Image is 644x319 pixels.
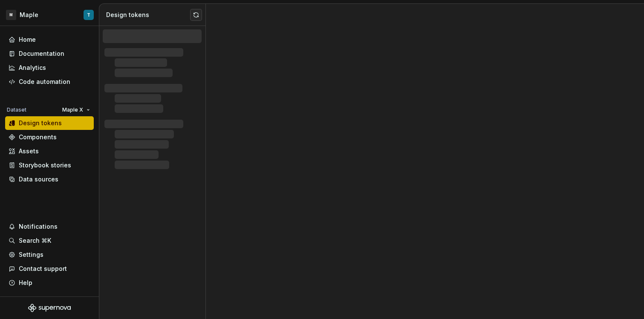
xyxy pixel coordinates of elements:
[19,222,58,231] div: Notifications
[20,11,38,19] div: Maple
[19,236,51,245] div: Search ⌘K
[19,133,57,141] div: Components
[19,250,43,259] div: Settings
[5,276,94,290] button: Help
[5,158,94,172] a: Storybook stories
[5,172,94,186] a: Data sources
[5,234,94,247] button: Search ⌘K
[106,11,190,19] div: Design tokens
[19,175,58,184] div: Data sources
[5,220,94,233] button: Notifications
[58,104,94,116] button: Maple X
[5,61,94,75] a: Analytics
[5,144,94,158] a: Assets
[19,279,32,287] div: Help
[62,106,83,113] span: Maple X
[2,6,97,24] button: MMapleT
[19,49,64,58] div: Documentation
[19,161,71,170] div: Storybook stories
[19,63,46,72] div: Analytics
[19,119,62,127] div: Design tokens
[5,262,94,276] button: Contact support
[19,78,70,86] div: Code automation
[5,130,94,144] a: Components
[19,264,67,273] div: Contact support
[87,11,90,18] div: T
[5,116,94,130] a: Design tokens
[6,10,16,20] div: M
[7,106,26,113] div: Dataset
[5,33,94,46] a: Home
[5,75,94,89] a: Code automation
[28,304,71,312] svg: Supernova Logo
[19,147,39,155] div: Assets
[19,35,36,44] div: Home
[5,248,94,262] a: Settings
[5,47,94,60] a: Documentation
